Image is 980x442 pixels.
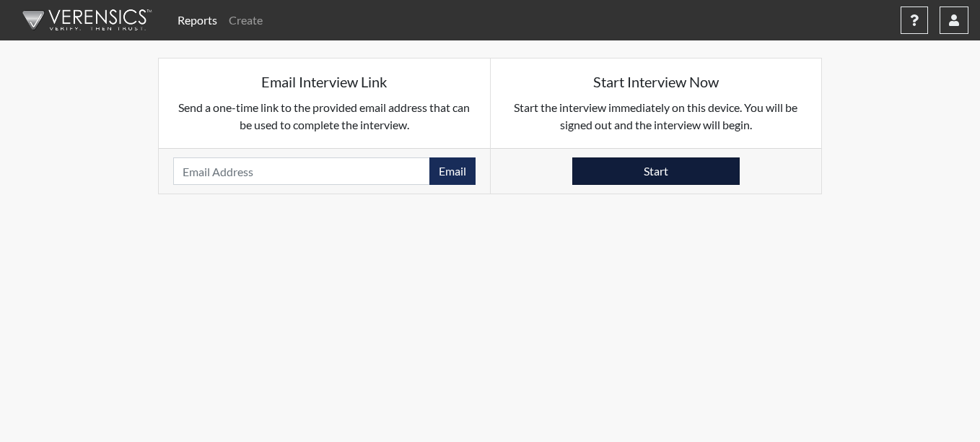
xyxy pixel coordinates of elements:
[505,73,808,90] h5: Start Interview Now
[173,99,476,134] p: Send a one-time link to the provided email address that can be used to complete the interview.
[429,157,476,185] button: Email
[572,157,740,185] button: Start
[172,6,223,35] a: Reports
[505,99,808,134] p: Start the interview immediately on this device. You will be signed out and the interview will begin.
[223,6,268,35] a: Create
[173,157,430,185] input: Email Address
[173,73,476,90] h5: Email Interview Link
